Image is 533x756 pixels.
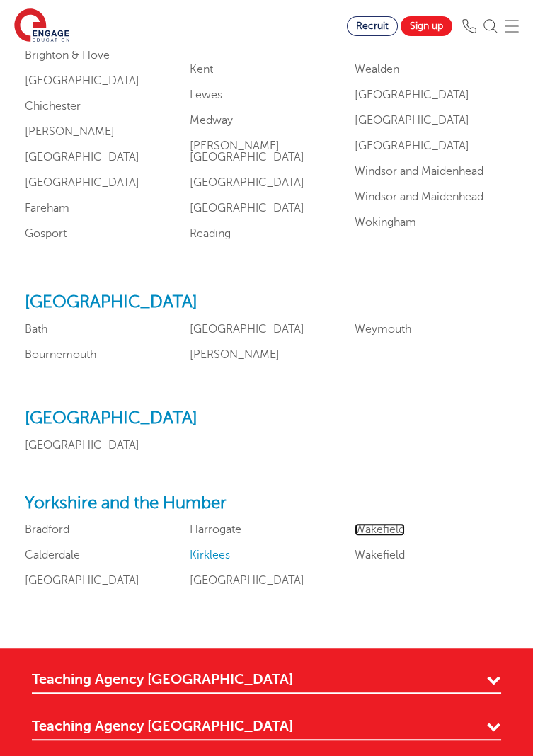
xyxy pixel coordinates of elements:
[347,16,398,36] a: Recruit
[190,176,304,189] a: [GEOGRAPHIC_DATA]
[190,202,304,214] a: [GEOGRAPHIC_DATA]
[25,49,110,62] a: Brighton & Hove
[25,493,508,514] h2: Yorkshire and the Humber
[25,574,139,587] a: [GEOGRAPHIC_DATA]
[190,114,233,127] a: Medway
[25,176,139,189] a: [GEOGRAPHIC_DATA]
[25,549,80,561] a: Calderdale
[25,348,96,361] a: Bournemouth
[190,88,222,101] a: Lewes
[462,19,476,33] img: Phone
[25,292,508,313] h2: [GEOGRAPHIC_DATA]
[401,16,452,36] a: Sign up
[190,139,304,164] a: [PERSON_NAME][GEOGRAPHIC_DATA]
[25,100,81,113] a: Chichester
[25,151,139,164] a: [GEOGRAPHIC_DATA]
[190,574,304,587] a: [GEOGRAPHIC_DATA]
[355,63,399,76] a: Wealden
[25,523,69,536] a: Bradford
[25,125,115,138] a: [PERSON_NAME]
[25,323,47,336] a: Bath
[25,408,508,429] h2: [GEOGRAPHIC_DATA]
[25,227,67,240] a: Gosport
[505,19,519,33] img: Mobile Menu
[355,190,483,203] a: Windsor and Maidenhead
[190,227,231,240] a: Reading
[32,716,501,740] a: Teaching Agency [GEOGRAPHIC_DATA]
[355,139,469,152] a: [GEOGRAPHIC_DATA]
[25,74,139,87] a: [GEOGRAPHIC_DATA]
[356,21,389,31] span: Recruit
[190,348,280,361] a: [PERSON_NAME]
[190,549,230,561] a: Kirklees
[355,323,411,336] a: Weymouth
[355,88,469,101] a: [GEOGRAPHIC_DATA]
[32,670,501,694] a: Teaching Agency [GEOGRAPHIC_DATA]
[355,165,483,178] a: Windsor and Maidenhead
[190,63,213,76] a: Kent
[25,202,69,214] a: Fareham
[355,523,405,536] a: Wakefield
[483,19,498,33] img: Search
[190,523,241,536] a: Harrogate
[25,439,139,452] a: [GEOGRAPHIC_DATA]
[355,216,416,229] a: Wokingham
[355,549,405,561] a: Wakefield
[190,323,304,336] a: [GEOGRAPHIC_DATA]
[14,8,69,44] img: Engage Education
[355,114,469,127] a: [GEOGRAPHIC_DATA]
